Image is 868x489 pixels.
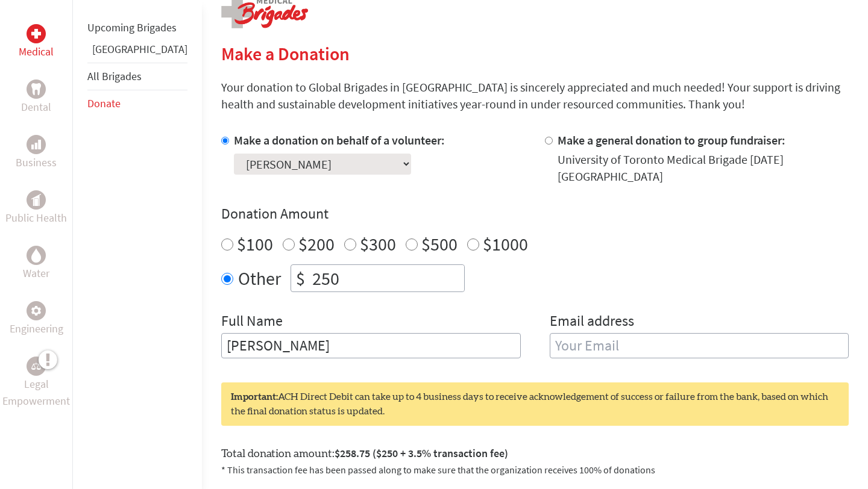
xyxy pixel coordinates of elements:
[237,232,273,255] label: $100
[2,357,70,410] a: Legal EmpowermentLegal Empowerment
[31,83,41,95] img: Dental
[27,190,46,210] div: Public Health
[5,210,67,226] p: Public Health
[87,63,187,90] li: All Brigades
[2,376,70,410] p: Legal Empowerment
[10,320,63,337] p: Engineering
[27,79,46,99] div: Dental
[31,194,41,206] img: Public Health
[550,311,634,333] label: Email address
[483,232,528,255] label: $1000
[221,79,849,113] p: Your donation to Global Brigades in [GEOGRAPHIC_DATA] is sincerely appreciated and much needed! Y...
[221,382,849,426] div: ACH Direct Debit can take up to 4 business days to receive acknowledgement of success or failure ...
[421,232,458,255] label: $500
[87,20,177,34] a: Upcoming Brigades
[27,357,46,376] div: Legal Empowerment
[310,265,464,291] input: Enter Amount
[92,42,187,56] a: [GEOGRAPHIC_DATA]
[31,140,41,149] img: Business
[558,132,785,148] label: Make a general donation to group fundraiser:
[360,232,396,255] label: $300
[31,248,41,262] img: Water
[221,445,508,463] label: Total donation amount:
[16,154,57,171] p: Business
[23,246,49,282] a: WaterWater
[221,204,849,223] h4: Donation Amount
[291,265,310,291] div: $
[238,264,281,292] label: Other
[31,29,41,39] img: Medical
[16,135,57,171] a: BusinessBusiness
[31,306,41,316] img: Engineering
[21,79,51,116] a: DentalDental
[221,311,283,333] label: Full Name
[27,246,46,265] div: Water
[231,392,278,402] strong: Important:
[87,90,187,117] li: Donate
[550,333,849,358] input: Your Email
[23,265,49,282] p: Water
[298,232,335,255] label: $200
[19,43,54,60] p: Medical
[27,24,46,43] div: Medical
[234,132,445,148] label: Make a donation on behalf of a volunteer:
[31,363,41,370] img: Legal Empowerment
[87,96,121,110] a: Donate
[21,99,51,116] p: Dental
[27,135,46,154] div: Business
[87,14,187,41] li: Upcoming Brigades
[335,446,508,460] span: $258.75 ($250 + 3.5% transaction fee)
[87,41,187,63] li: Greece
[558,151,849,185] div: University of Toronto Medical Brigade [DATE] [GEOGRAPHIC_DATA]
[221,333,521,358] input: Enter Full Name
[221,43,849,64] h2: Make a Donation
[5,190,67,226] a: Public HealthPublic Health
[10,301,63,337] a: EngineeringEngineering
[221,463,849,477] p: * This transaction fee has been passed along to make sure that the organization receives 100% of ...
[27,301,46,320] div: Engineering
[87,69,142,83] a: All Brigades
[19,24,54,60] a: MedicalMedical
